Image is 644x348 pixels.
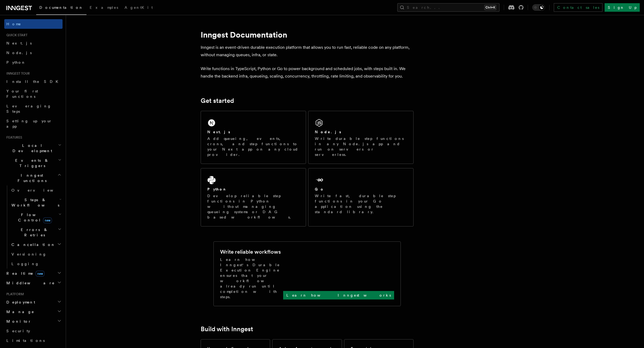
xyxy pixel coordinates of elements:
a: Leveraging Steps [4,101,63,116]
p: Write fast, durable step functions in your Go application using the standard library. [315,193,407,215]
span: Home [6,21,21,27]
a: AgentKit [121,2,156,14]
span: Local Development [4,143,58,153]
a: Home [4,19,63,29]
p: Learn how Inngest's Durable Execution Engine ensures that your workflow already run until complet... [220,257,283,300]
span: new [36,271,44,277]
button: Errors & Retries [9,225,63,240]
button: Monitor [4,317,63,326]
span: Limitations [6,338,45,343]
span: AgentKit [125,5,153,10]
span: Deployment [4,300,35,305]
h1: Inngest Documentation [201,30,414,39]
span: Events & Triggers [4,158,58,168]
a: Documentation [36,2,86,15]
a: GoWrite fast, durable step functions in your Go application using the standard library. [308,168,414,226]
a: Get started [201,97,234,104]
span: Your first Functions [6,89,38,99]
button: Manage [4,307,63,317]
p: Develop reliable step functions in Python without managing queueing systems or DAG based workflows. [207,193,299,220]
span: Overview [11,188,66,192]
span: Python [6,60,26,64]
button: Middleware [4,278,63,288]
span: Platform [4,292,24,296]
span: Setting up your app [6,119,52,128]
span: Realtime [4,271,44,276]
a: Limitations [4,336,63,345]
button: Realtimenew [4,269,63,278]
a: Sign Up [605,3,640,12]
span: Inngest Functions [4,173,57,183]
span: Manage [4,309,34,314]
h2: Next.js [207,129,230,135]
span: Documentation [39,5,83,10]
a: Install the SDK [4,77,63,86]
a: Python [4,58,63,67]
span: Install the SDK [6,79,61,84]
span: new [43,217,52,223]
span: Features [4,135,22,140]
button: Inngest Functions [4,171,63,185]
a: Logging [9,259,63,269]
button: Deployment [4,297,63,307]
button: Flow Controlnew [9,210,63,225]
a: Examples [86,2,121,14]
span: Security [6,329,30,333]
h2: Python [207,187,227,192]
a: Next.js [4,38,63,48]
a: Security [4,326,63,336]
span: Cancellation [9,242,55,247]
a: Build with Inngest [201,325,253,333]
p: Add queueing, events, crons, and step functions to your Next app on any cloud provider. [207,136,299,157]
span: Monitor [4,319,31,324]
button: Events & Triggers [4,156,63,171]
span: Flow Control [9,212,59,223]
kbd: Ctrl+K [484,5,496,10]
button: Toggle dark mode [532,4,545,11]
a: PythonDevelop reliable step functions in Python without managing queueing systems or DAG based wo... [201,168,306,226]
a: Next.jsAdd queueing, events, crons, and step functions to your Next app on any cloud provider. [201,111,306,164]
h2: Write reliable workflows [220,248,281,256]
a: Node.js [4,48,63,58]
span: Versioning [11,252,47,256]
span: Next.js [6,41,32,45]
p: Write durable step functions in any Node.js app and run on servers or serverless. [315,136,407,157]
button: Steps & Workflows [9,195,63,210]
a: Overview [9,185,63,195]
div: Inngest Functions [4,185,63,269]
a: Node.jsWrite durable step functions in any Node.js app and run on servers or serverless. [308,111,414,164]
button: Cancellation [9,240,63,249]
span: Leveraging Steps [6,104,51,114]
span: Quick start [4,33,27,37]
a: Versioning [9,249,63,259]
p: Learn how Inngest works [286,293,391,298]
span: Steps & Workflows [9,197,59,208]
a: Contact sales [554,3,602,12]
button: Search...Ctrl+K [397,3,499,12]
span: Examples [90,5,118,10]
button: Local Development [4,141,63,156]
span: Errors & Retries [9,227,58,238]
span: Inngest tour [4,71,30,76]
p: Inngest is an event-driven durable execution platform that allows you to run fast, reliable code ... [201,44,414,59]
span: Logging [11,262,39,266]
h2: Go [315,187,324,192]
a: Learn how Inngest works [283,291,394,300]
h2: Node.js [315,129,341,135]
a: Your first Functions [4,86,63,101]
span: Node.js [6,51,32,55]
span: Middleware [4,280,55,286]
a: Setting up your app [4,116,63,131]
p: Write functions in TypeScript, Python or Go to power background and scheduled jobs, with steps bu... [201,65,414,80]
